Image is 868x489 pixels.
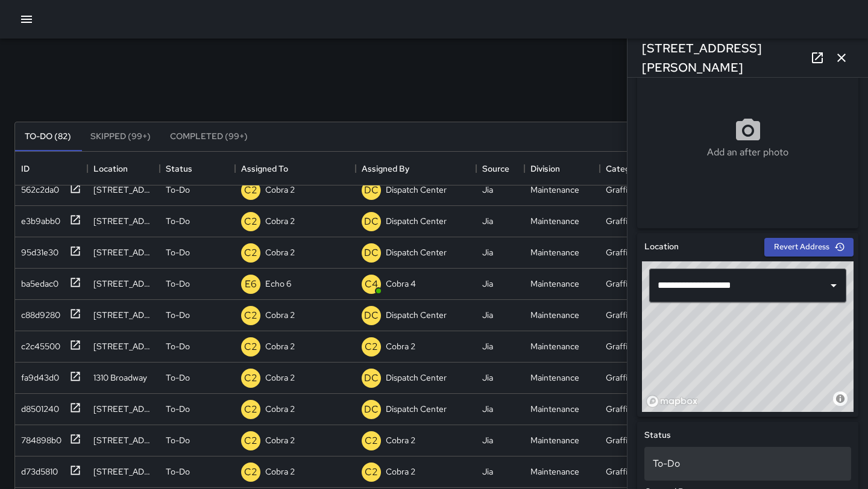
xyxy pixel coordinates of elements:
p: C2 [244,214,257,229]
div: Maintenance [530,434,579,446]
div: Maintenance [530,246,579,258]
div: Assigned By [362,152,409,185]
p: To-Do [166,184,190,196]
div: 2100 Broadway [93,278,154,290]
div: Location [93,152,128,185]
p: DC [364,183,379,198]
p: C2 [244,183,257,198]
div: ba5edac0 [16,273,58,290]
p: Dispatch Center [386,246,447,258]
p: To-Do [166,309,190,321]
p: Dispatch Center [386,309,447,321]
div: Graffiti Sticker Abated Small [606,215,669,227]
div: Source [476,152,524,185]
p: To-Do [166,340,190,352]
p: C2 [244,465,257,479]
div: ID [21,152,30,185]
div: Jia [482,184,493,196]
div: Graffiti Abated Large [606,246,669,258]
div: 562c2da0 [16,179,59,196]
p: DC [364,308,379,323]
p: To-Do [166,372,190,384]
div: Graffiti Abated Large [606,309,669,321]
p: DC [364,402,379,417]
div: Jia [482,403,493,415]
p: To-Do [166,434,190,446]
div: Status [160,152,235,185]
div: Graffiti Abated Large [606,340,669,352]
div: Location [87,152,160,185]
div: Graffiti Abated Large [606,466,669,478]
p: To-Do [166,466,190,478]
p: Cobra 2 [265,184,295,196]
div: Jia [482,309,493,321]
div: Jia [482,434,493,446]
div: Maintenance [530,403,579,415]
p: C2 [244,434,257,448]
p: Cobra 2 [265,246,295,258]
div: 784898b0 [16,429,61,446]
p: Dispatch Center [386,372,447,384]
div: Graffiti Abated Large [606,278,669,290]
div: Jia [482,246,493,258]
div: c2c45500 [16,335,60,352]
div: Jia [482,215,493,227]
p: DC [364,371,379,385]
p: Cobra 2 [265,466,295,478]
div: Jia [482,466,493,478]
div: Graffiti Abated Large [606,434,669,446]
div: 435 19th Street [93,184,154,196]
p: To-Do [166,403,190,415]
div: Graffiti Sticker Abated Small [606,372,669,384]
div: 285 23rd Street [93,246,154,258]
div: 1245 Broadway [93,434,154,446]
div: Graffiti Abated Large [606,403,669,415]
div: Category [606,152,642,185]
div: Maintenance [530,215,579,227]
p: C2 [244,402,257,417]
div: Assigned By [356,152,476,185]
p: DC [364,246,379,260]
div: 1430 Broadway [93,340,154,352]
div: 2311 Harrison Street [93,309,154,321]
p: C2 [244,246,257,260]
div: 2386 Valley Street [93,403,154,415]
p: To-Do [166,215,190,227]
button: To-Do (82) [15,122,81,151]
div: Maintenance [530,466,579,478]
p: Dispatch Center [386,215,447,227]
div: Division [524,152,600,185]
div: Assigned To [241,152,288,185]
div: Maintenance [530,372,579,384]
p: C2 [365,465,378,479]
p: C4 [365,277,378,291]
div: fa9d43d0 [16,367,59,384]
div: Maintenance [530,278,579,290]
div: d8501240 [16,398,59,415]
button: Completed (99+) [160,122,257,151]
div: Assigned To [235,152,356,185]
p: C2 [365,340,378,354]
div: Status [166,152,192,185]
div: c88d9280 [16,304,60,321]
div: 755 Franklin Street [93,466,154,478]
div: Maintenance [530,309,579,321]
p: C2 [365,434,378,448]
p: Cobra 2 [386,340,415,352]
p: Cobra 2 [386,466,415,478]
div: Jia [482,340,493,352]
p: C2 [244,371,257,385]
div: ID [15,152,87,185]
button: Skipped (99+) [81,122,160,151]
div: 95d31e30 [16,241,58,258]
p: Cobra 2 [265,372,295,384]
p: To-Do [166,278,190,290]
p: Cobra 2 [265,434,295,446]
div: 1310 Broadway [93,372,147,384]
div: d73d5810 [16,461,58,478]
p: Cobra 2 [386,434,415,446]
p: Cobra 4 [386,278,416,290]
p: Cobra 2 [265,215,295,227]
p: C2 [244,340,257,354]
div: Source [482,152,509,185]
